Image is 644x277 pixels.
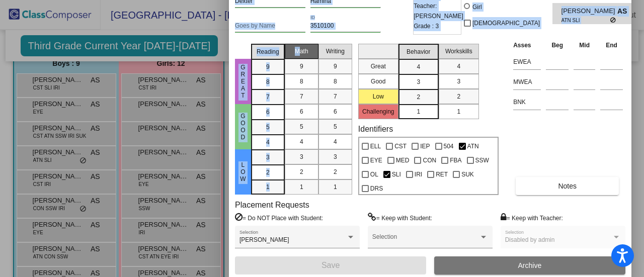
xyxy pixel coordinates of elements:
[457,92,460,101] span: 2
[300,92,303,101] span: 7
[558,182,577,190] span: Notes
[617,6,631,17] span: AS
[295,47,308,56] span: Math
[396,154,410,166] span: MED
[235,23,305,30] input: goes by name
[239,236,289,243] span: [PERSON_NAME]
[300,77,303,86] span: 8
[300,62,303,71] span: 9
[370,140,381,152] span: ELL
[300,107,303,116] span: 6
[457,77,460,86] span: 3
[235,213,323,223] label: = Do NOT Place with Student:
[394,140,407,152] span: CST
[300,137,303,146] span: 4
[461,168,474,180] span: SUK
[321,261,340,269] span: Save
[266,77,270,86] span: 8
[445,47,472,56] span: Workskills
[392,168,401,180] span: SLI
[420,140,430,152] span: IEP
[300,152,303,161] span: 3
[417,107,420,116] span: 1
[472,17,540,29] span: [DEMOGRAPHIC_DATA]
[238,161,248,182] span: Low
[414,21,439,31] span: Grade : 3
[561,6,617,17] span: [PERSON_NAME]
[513,74,541,89] input: assessment
[505,236,555,243] span: Disabled by admin
[334,62,337,71] span: 9
[334,182,337,192] span: 1
[450,154,461,166] span: FBA
[423,154,436,166] span: CON
[334,107,337,116] span: 6
[235,256,426,274] button: Save
[457,62,460,71] span: 4
[334,77,337,86] span: 8
[370,182,383,195] span: DRS
[501,213,563,223] label: = Keep with Teacher:
[415,168,422,180] span: IRI
[266,138,270,147] span: 4
[235,200,309,210] label: Placement Requests
[370,168,378,180] span: OL
[511,40,543,51] th: Asses
[518,261,542,269] span: Archive
[266,62,270,71] span: 9
[417,62,420,71] span: 4
[598,40,625,51] th: End
[513,95,541,110] input: assessment
[417,93,420,102] span: 2
[436,168,448,180] span: RET
[334,122,337,131] span: 5
[334,152,337,161] span: 3
[370,154,382,166] span: EYE
[358,124,393,134] label: Identifiers
[300,167,303,176] span: 2
[513,54,541,69] input: assessment
[266,182,270,192] span: 1
[266,108,270,117] span: 6
[475,154,489,166] span: SSW
[257,47,279,56] span: Reading
[326,47,345,56] span: Writing
[238,113,248,141] span: Good
[334,137,337,146] span: 4
[417,77,420,86] span: 3
[472,3,482,12] div: Girl
[238,64,248,99] span: Great
[457,107,460,116] span: 1
[414,1,463,21] span: Teacher: [PERSON_NAME]
[300,122,303,131] span: 5
[571,40,598,51] th: Mid
[407,47,430,56] span: Behavior
[516,177,619,195] button: Notes
[266,93,270,102] span: 7
[334,92,337,101] span: 7
[310,23,381,30] input: Enter ID
[467,140,479,152] span: ATN
[368,213,432,223] label: = Keep with Student:
[434,256,625,274] button: Archive
[300,182,303,192] span: 1
[266,153,270,162] span: 3
[444,140,454,152] span: 504
[561,17,610,24] span: ATN SLI
[334,167,337,176] span: 2
[266,168,270,177] span: 2
[543,40,571,51] th: Beg
[266,123,270,132] span: 5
